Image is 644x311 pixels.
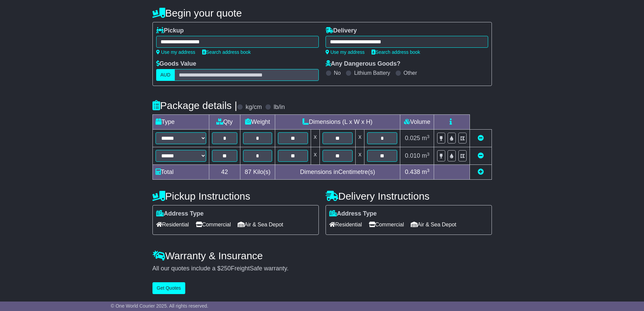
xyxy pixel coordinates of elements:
td: Dimensions in Centimetre(s) [275,165,400,180]
h4: Package details | [152,100,237,111]
label: Delivery [326,27,357,35]
label: Address Type [156,210,204,218]
label: Any Dangerous Goods? [326,60,401,68]
a: Use my address [326,49,365,55]
a: Use my address [156,49,195,55]
span: 0.438 [405,169,420,175]
td: Type [152,115,209,130]
span: m [422,135,430,141]
a: Remove this item [478,135,484,141]
td: x [311,130,319,147]
span: Residential [156,219,189,230]
a: Search address book [372,49,420,55]
td: x [356,147,364,165]
label: Other [404,70,417,76]
label: Goods Value [156,60,196,68]
span: 0.010 [405,152,420,159]
span: m [422,152,430,159]
td: Kilo(s) [240,165,275,180]
span: 87 [245,169,252,175]
label: No [334,70,341,76]
h4: Warranty & Insurance [152,250,492,261]
h4: Delivery Instructions [326,191,492,202]
label: Lithium Battery [354,70,390,76]
span: Residential [329,219,362,230]
a: Search address book [202,49,251,55]
td: 42 [209,165,240,180]
td: Weight [240,115,275,130]
td: Qty [209,115,240,130]
sup: 3 [427,152,430,157]
span: Air & Sea Depot [238,219,283,230]
label: AUD [156,69,175,81]
h4: Pickup Instructions [152,191,319,202]
td: Total [152,165,209,180]
span: Commercial [196,219,231,230]
h4: Begin your quote [152,7,492,19]
a: Add new item [478,169,484,175]
label: Address Type [329,210,377,218]
span: Air & Sea Depot [411,219,456,230]
label: lb/in [273,104,285,111]
sup: 3 [427,168,430,173]
button: Get Quotes [152,282,186,294]
a: Remove this item [478,152,484,159]
sup: 3 [427,134,430,139]
label: Pickup [156,27,184,35]
td: Dimensions (L x W x H) [275,115,400,130]
td: Volume [400,115,434,130]
span: m [422,169,430,175]
span: Commercial [369,219,404,230]
label: kg/cm [245,104,262,111]
span: 250 [221,265,231,272]
span: © One World Courier 2025. All rights reserved. [111,303,209,309]
td: x [356,130,364,147]
div: All our quotes include a $ FreightSafe warranty. [152,265,492,272]
td: x [311,147,319,165]
span: 0.025 [405,135,420,141]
